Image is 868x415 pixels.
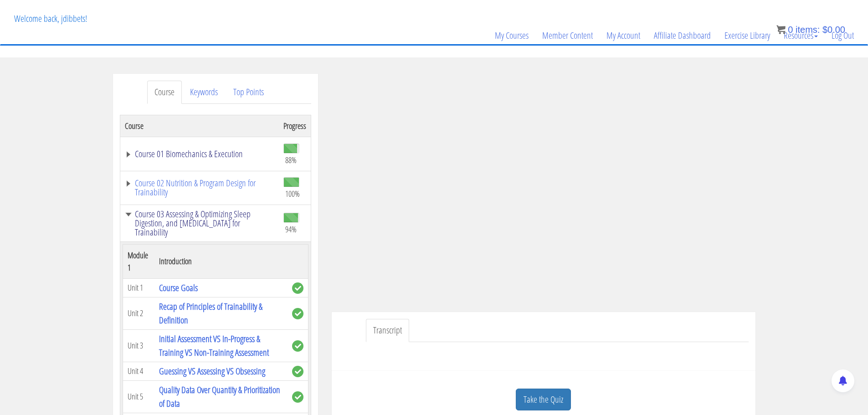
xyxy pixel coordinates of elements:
a: My Account [600,14,647,57]
a: Exercise Library [718,14,777,57]
a: Guessing VS Assessing VS Obsessing [159,365,265,377]
a: Keywords [183,81,225,104]
span: complete [292,366,303,377]
span: $ [822,25,827,35]
td: Unit 2 [123,297,154,329]
a: Take the Quiz [516,389,571,411]
a: Course 03 Assessing & Optimizing Sleep Digestion, and [MEDICAL_DATA] for Trainability [125,210,274,237]
a: Resources [777,14,825,57]
td: Unit 3 [123,329,154,362]
td: Unit 5 [123,380,154,413]
a: Member Content [535,14,600,57]
a: My Courses [488,14,535,57]
th: Module 1 [123,244,154,278]
span: 94% [285,224,297,234]
span: complete [292,391,303,403]
span: 88% [285,155,297,165]
td: Unit 1 [123,278,154,297]
img: icon11.png [776,25,786,34]
span: 100% [285,189,300,199]
span: complete [292,308,303,319]
a: Course 02 Nutrition & Program Design for Trainability [125,179,274,197]
a: Affiliate Dashboard [647,14,718,57]
a: Quality Data Over Quantity & Prioritization of Data [159,384,280,410]
bdi: 0.00 [822,25,845,35]
a: Log Out [825,14,861,57]
a: 0 items: $0.00 [776,25,845,35]
a: Transcript [366,319,409,342]
th: Introduction [154,244,288,278]
a: Top Points [226,81,271,104]
a: Course Goals [159,282,198,294]
p: Welcome back, jdibbets! [7,0,94,37]
a: Course [147,81,182,104]
a: Course 01 Biomechanics & Execution [125,149,274,159]
th: Course [120,115,279,137]
th: Progress [279,115,311,137]
a: Recap of Principles of Trainability & Definition [159,300,262,326]
span: complete [292,282,303,294]
span: items: [796,25,820,35]
span: complete [292,340,303,352]
td: Unit 4 [123,362,154,380]
a: Initial Assessment VS In-Progress & Training VS Non-Training Assessment [159,333,269,359]
span: 0 [788,25,793,35]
